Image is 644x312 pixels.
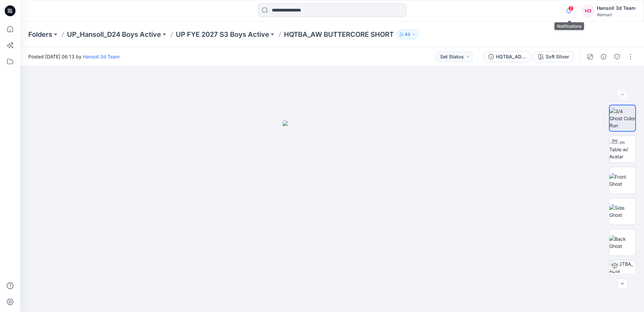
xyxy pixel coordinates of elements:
div: Walmart [597,12,636,17]
a: Hansoll 3d Team [83,54,120,59]
a: UP_Hansoll_D24 Boys Active [67,30,161,39]
img: eyJhbGciOiJIUzI1NiIsImtpZCI6IjAiLCJzbHQiOiJzZXMiLCJ0eXAiOiJKV1QifQ.eyJkYXRhIjp7InR5cGUiOiJzdG9yYW... [283,121,382,312]
div: HQTBA_ADM SC_AW BUTTERCORE SHORT [496,53,527,60]
button: Soft Silver [534,51,574,62]
div: Hansoll 3d Team [597,4,636,12]
p: HQTBA_AW BUTTERCORE SHORT [284,30,394,39]
div: Soft Silver [546,53,569,60]
button: 43 [396,30,419,39]
span: Posted [DATE] 06:13 by [28,53,120,60]
a: Folders [28,30,52,39]
a: UP FYE 2027 S3 Boys Active [176,30,269,39]
img: HQTBA_ADM SC_AW BUTTERCORE SHORT Soft Silver [609,260,636,287]
img: 3/4 Ghost Color Run [610,108,635,129]
div: H3 [582,5,594,17]
button: HQTBA_ADM SC_AW BUTTERCORE SHORT [484,51,531,62]
p: 43 [405,31,410,38]
img: Back Ghost [609,235,636,250]
img: Side Ghost [609,204,636,218]
img: Front Ghost [609,173,636,187]
button: Details [598,51,609,62]
img: Turn Table w/ Avatar [609,139,636,160]
span: 2 [568,6,574,11]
